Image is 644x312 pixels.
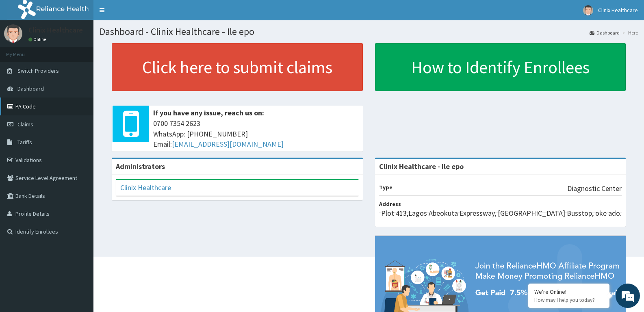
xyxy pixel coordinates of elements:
a: How to Identify Enrollees [375,43,626,91]
b: Address [379,200,401,208]
span: Tariffs [17,139,32,146]
div: We're Online! [534,288,603,295]
li: Here [620,29,638,36]
a: [EMAIL_ADDRESS][DOMAIN_NAME] [172,139,284,149]
strong: Clinix Healthcare - Ile epo [379,162,464,171]
span: Dashboard [17,85,44,92]
p: Diagnostic Center [567,183,622,194]
a: Click here to submit claims [112,43,363,91]
b: If you have any issue, reach us on: [153,108,264,117]
span: 0700 7354 2623 WhatsApp: [PHONE_NUMBER] Email: [153,118,359,149]
span: Clinix Healthcare [598,6,638,14]
p: Plot 413,Lagos Abeokuta Expressway, [GEOGRAPHIC_DATA] Busstop, oke ado. [381,208,622,219]
span: Switch Providers [17,67,59,74]
img: User Image [4,24,22,43]
span: Claims [17,121,33,128]
a: Online [28,37,48,42]
a: Clinix Healthcare [120,183,171,192]
p: Clinix Healthcare [28,26,83,34]
img: User Image [583,5,593,15]
b: Type [379,184,392,191]
h1: Dashboard - Clinix Healthcare - Ile epo [100,26,638,37]
a: Dashboard [590,29,620,36]
p: How may I help you today? [534,297,603,303]
b: Administrators [116,162,165,171]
